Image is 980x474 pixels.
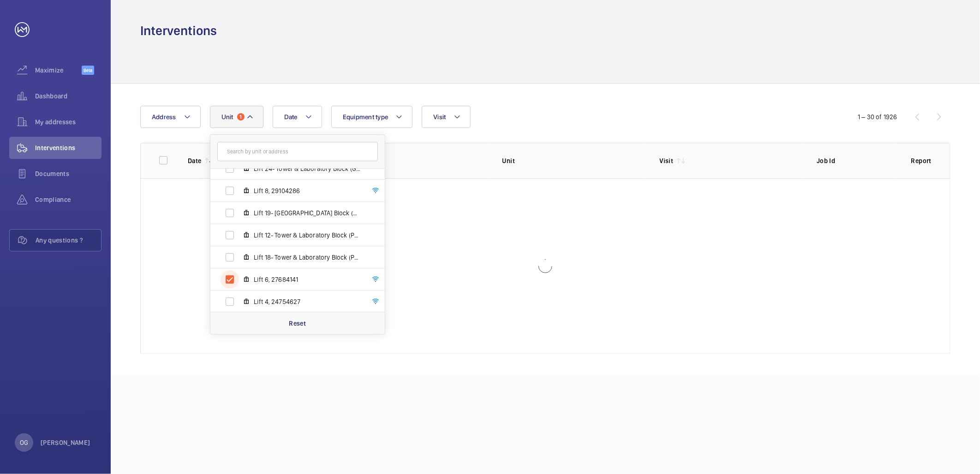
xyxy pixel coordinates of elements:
[254,297,361,306] span: Lift 4, 24754627
[221,113,233,121] span: Unit
[82,66,94,75] span: Beta
[188,156,201,165] p: Date
[237,113,245,121] span: 1
[254,208,361,218] span: Lift 19- [GEOGRAPHIC_DATA] Block (Passenger), 15046509
[36,236,101,245] span: Any questions ?
[217,142,378,161] input: Search by unit or address
[254,253,361,262] span: Lift 18- Tower & Laboratory Block (Passenger), 49034976
[140,22,217,39] h1: Interventions
[422,106,470,128] button: Visit
[20,438,28,447] p: OG
[911,156,932,165] p: Report
[35,169,102,178] span: Documents
[331,106,413,128] button: Equipment type
[35,66,82,75] span: Maximize
[502,156,645,165] p: Unit
[254,164,361,173] span: Lift 24- Tower & Laboratory Block (Goods), 14611615
[273,106,322,128] button: Date
[140,106,201,128] button: Address
[35,91,102,101] span: Dashboard
[433,113,446,121] span: Visit
[284,113,298,121] span: Date
[254,186,361,195] span: Lift 8, 29104286
[343,113,388,121] span: Equipment type
[254,231,361,240] span: Lift 12- Tower & Laboratory Block (Passenger), 70419777
[152,113,176,121] span: Address
[289,319,306,328] p: Reset
[254,275,361,284] span: Lift 6, 27684141
[660,156,674,165] p: Visit
[210,106,263,128] button: Unit1
[41,438,90,447] p: [PERSON_NAME]
[858,112,897,122] div: 1 – 30 of 1926
[345,156,488,165] p: Address
[35,117,102,127] span: My addresses
[35,143,102,152] span: Interventions
[35,195,102,204] span: Compliance
[817,156,896,165] p: Job Id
